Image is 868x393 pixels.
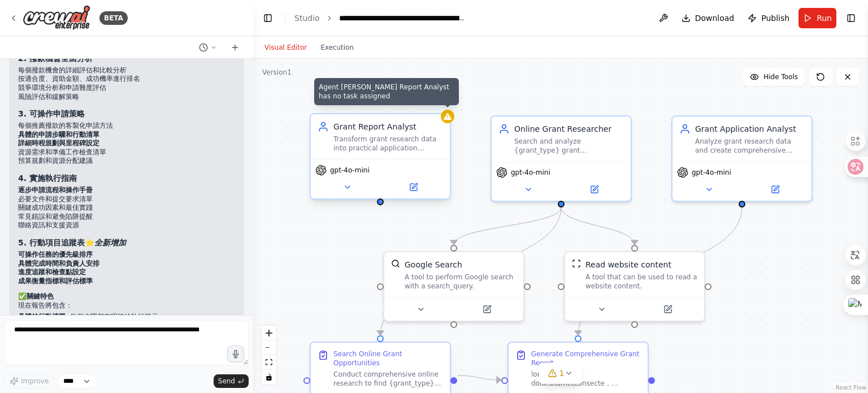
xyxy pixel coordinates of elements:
[798,8,836,28] button: Run
[743,183,807,196] button: Open in side panel
[405,259,462,270] div: Google Search
[695,137,805,155] div: Analyze grant research data and create comprehensive application reports with rankings, strategie...
[333,349,443,368] div: Search Online Grant Opportunities
[18,54,93,63] strong: 2. 撥款機會全面分析
[405,273,517,291] div: A tool to perform Google search with a search_query.
[671,115,813,202] div: Grant Application AnalystAnalyze grant research data and create comprehensive application reports...
[314,41,361,54] button: Execution
[18,313,235,322] li: - 每個步驟都有明確的執行指示
[262,326,276,385] div: React Flow controls
[18,301,235,310] p: 現在報告將包含：
[18,174,77,183] strong: 4. 實施執行指南
[18,292,235,301] h2: ✅
[27,292,54,300] strong: 關鍵特色
[218,377,235,386] span: Send
[214,374,249,388] button: Send
[227,346,244,362] button: Click to speak your automation idea
[18,122,235,131] li: 每個推薦撥款的客製化申請方法
[18,75,235,84] li: 按適合度、資助金額、成功機率進行排名
[636,303,700,316] button: Open in side panel
[262,326,276,340] button: zoom in
[531,349,641,368] div: Generate Comprehensive Grant Report
[18,148,235,157] li: 資源需求和準備工作檢查清單
[18,213,235,222] li: 常見錯誤和避免陷阱提醒
[18,237,235,248] h3: ⭐
[194,41,222,54] button: Switch to previous chat
[383,251,524,322] div: SerplyWebSearchToolGoogle SearchA tool to perform Google search with a search_query.
[457,370,501,386] g: Edge from f24de392-33c0-4e75-8c61-1fcdc82438c5 to eb983468-fea1-48fe-8637-0e9d12734fab
[18,84,235,93] li: 競爭環境分析和申請難度評估
[18,268,86,276] strong: 進度追蹤和檢查點設定
[94,238,126,247] em: 全新增加
[18,238,85,247] strong: 5. 行動項目追蹤表
[695,12,735,24] span: Download
[18,277,93,285] strong: 成果衡量指標和評估標準
[260,10,276,26] button: Hide left sidebar
[511,168,550,177] span: gpt-4o-mini
[18,186,93,194] strong: 逐步申請流程和操作手冊
[23,5,90,31] img: Logo
[18,221,235,230] li: 聯絡資訊和支援資源
[514,137,624,155] div: Search and analyze {grant_type} grant opportunities online, collecting comprehensive information ...
[562,183,626,196] button: Open in side panel
[531,370,641,388] div: loremipsu，dolorsitametconsecte，ad{elitse_doeiusmod}temp。incidi： **8. utla** - e9-0doloremagnaa - ...
[99,11,128,25] div: BETA
[310,115,451,202] div: Agent [PERSON_NAME] Report Analyst has no task assignedGrant Report AnalystTransform grant resear...
[448,207,567,244] g: Edge from cab3aaab-7a1d-4894-9ef1-9fcc49105233 to c6d98f87-b231-444c-96ac-af943eb039ba
[262,68,292,77] div: Version 1
[455,303,519,316] button: Open in side panel
[572,259,581,268] img: ScrapeWebsiteTool
[333,135,443,153] div: Transform grant research data into practical application guides, including grant opportunity rank...
[18,131,99,139] strong: 具體的申請步驟和行動清單
[381,180,445,194] button: Open in side panel
[564,251,705,322] div: ScrapeWebsiteToolRead website contentA tool that can be used to read a website content.
[262,370,276,385] button: toggle interactivity
[585,273,697,291] div: A tool that can be used to read a website content.
[18,93,235,102] li: 風險評估和緩解策略
[843,10,859,26] button: Show right sidebar
[692,168,731,177] span: gpt-4o-mini
[18,109,85,118] strong: 3. 可操作申請策略
[375,207,567,335] g: Edge from cab3aaab-7a1d-4894-9ef1-9fcc49105233 to f24de392-33c0-4e75-8c61-1fcdc82438c5
[262,340,276,355] button: zoom out
[559,368,565,379] span: 1
[572,207,748,335] g: Edge from ff31e518-d28b-4ee0-aecc-22d183ba65fe to eb983468-fea1-48fe-8637-0e9d12734fab
[18,260,99,267] strong: 具體完成時間和負責人安排
[763,72,798,81] span: Hide Tools
[333,121,443,132] div: Grant Report Analyst
[294,12,466,24] nav: breadcrumb
[18,195,235,204] li: 必要文件和提交要求清單
[18,139,99,147] strong: 詳細時程規劃與里程碑設定
[761,12,789,24] span: Publish
[226,41,244,54] button: Start a new chat
[21,377,49,386] span: Improve
[585,259,671,270] div: Read website content
[743,8,794,28] button: Publish
[262,355,276,370] button: fit view
[18,157,235,166] li: 預算規劃和資源分配建議
[555,207,640,244] g: Edge from cab3aaab-7a1d-4894-9ef1-9fcc49105233 to 2de8b318-6c50-413a-ac95-d95e7f919e3a
[817,12,832,24] span: Run
[258,41,314,54] button: Visual Editor
[18,66,235,75] li: 每個撥款機會的詳細評估和比較分析
[330,166,370,175] span: gpt-4o-mini
[391,259,400,268] img: SerplyWebSearchTool
[491,115,632,202] div: Online Grant ResearcherSearch and analyze {grant_type} grant opportunities online, collecting com...
[695,123,805,135] div: Grant Application Analyst
[314,78,459,105] div: Agent [PERSON_NAME] Report Analyst has no task assigned
[539,363,583,384] button: 1
[294,14,320,23] a: Studio
[18,204,235,213] li: 關鍵成功因素和最佳實踐
[677,8,739,28] button: Download
[5,374,54,388] button: Improve
[836,385,866,391] a: React Flow attribution
[18,313,66,321] strong: 具體的行動清單
[743,68,805,86] button: Hide Tools
[18,251,93,258] strong: 可操作任務的優先級排序
[514,123,624,135] div: Online Grant Researcher
[333,370,443,388] div: Conduct comprehensive online research to find {grant_type} grant opportunities suitable for {targ...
